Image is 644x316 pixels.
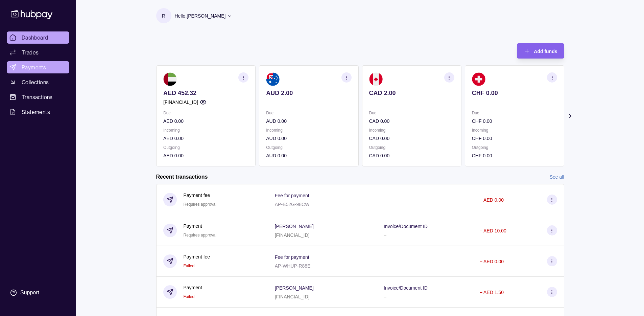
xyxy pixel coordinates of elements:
p: CHF 0.00 [472,152,557,159]
p: Payment [184,284,202,291]
p: CAD 0.00 [369,152,454,159]
a: Payments [7,61,69,73]
p: AUD 0.00 [266,152,351,159]
p: [PERSON_NAME] [275,224,314,229]
h2: Recent transactions [156,173,208,181]
span: Requires approval [184,202,216,207]
p: – [384,294,386,299]
p: Outgoing [163,144,248,151]
p: – [384,232,386,238]
p: − AED 0.00 [480,259,504,264]
p: AED 0.00 [163,152,248,159]
p: [FINANCIAL_ID] [163,98,198,106]
img: ca [369,72,382,86]
p: [FINANCIAL_ID] [275,232,310,238]
p: Incoming [266,127,351,134]
p: − AED 10.00 [480,228,506,233]
span: Failed [184,294,195,299]
p: Invoice/Document ID [384,285,428,291]
p: Due [472,109,557,117]
a: Statements [7,106,69,118]
p: CHF 0.00 [472,89,557,97]
p: CAD 0.00 [369,117,454,125]
img: ae [163,72,177,86]
p: Hello, [PERSON_NAME] [175,12,226,20]
button: Add funds [517,43,564,59]
p: [FINANCIAL_ID] [275,294,310,299]
p: Payment fee [184,253,210,261]
a: Dashboard [7,31,69,44]
p: [PERSON_NAME] [275,285,314,291]
p: CHF 0.00 [472,135,557,142]
p: − AED 1.50 [480,290,504,295]
p: AED 452.32 [163,89,248,97]
p: Due [369,109,454,117]
a: Support [7,286,69,300]
a: Transactions [7,91,69,103]
span: Requires approval [184,233,216,238]
p: CHF 0.00 [472,117,557,125]
p: AED 0.00 [163,117,248,125]
p: Fee for payment [275,193,309,198]
img: ch [472,72,485,86]
p: Payment [184,222,216,230]
p: AED 0.00 [163,135,248,142]
p: AUD 2.00 [266,89,351,97]
p: R [162,12,165,20]
a: Collections [7,76,69,88]
p: AP-B52G-98CW [275,202,310,207]
p: Invoice/Document ID [384,224,428,229]
img: au [266,72,280,86]
span: Transactions [22,93,53,101]
span: Collections [22,78,49,86]
p: Outgoing [266,144,351,151]
p: Incoming [472,127,557,134]
p: Due [163,109,248,117]
p: AUD 0.00 [266,135,351,142]
p: − AED 0.00 [480,197,504,203]
p: AUD 0.00 [266,117,351,125]
a: See all [550,173,564,181]
p: Incoming [163,127,248,134]
p: Due [266,109,351,117]
p: CAD 0.00 [369,135,454,142]
span: Dashboard [22,33,48,42]
div: Support [20,289,39,296]
span: Trades [22,48,39,57]
p: Fee for payment [275,254,309,260]
a: Trades [7,46,69,59]
p: Outgoing [472,144,557,151]
span: Payments [22,63,46,71]
p: AP-WHUP-R88E [275,263,311,269]
p: Incoming [369,127,454,134]
p: CAD 2.00 [369,89,454,97]
p: Outgoing [369,144,454,151]
p: Payment fee [184,191,216,199]
span: Statements [22,108,50,116]
span: Failed [184,264,195,268]
span: Add funds [534,49,557,54]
